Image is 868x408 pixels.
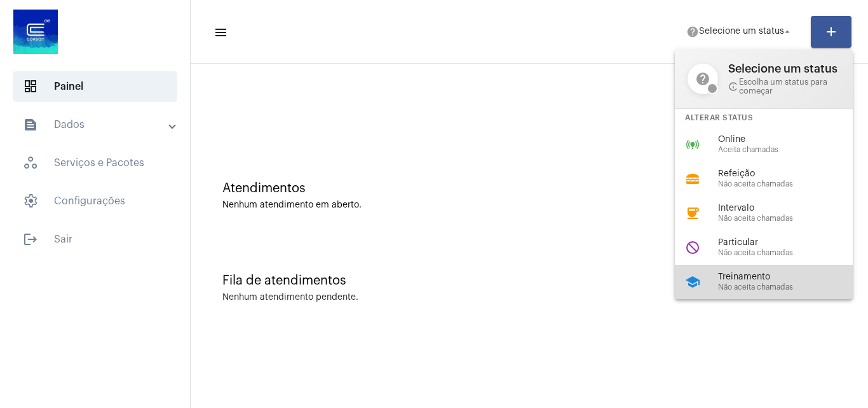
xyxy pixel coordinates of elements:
mat-icon: help [688,64,718,94]
mat-icon: lunch_dining [685,171,700,186]
span: Aceita chamadas [718,146,863,154]
span: Particular [718,238,863,248]
span: Intervalo [718,204,863,213]
span: Treinamento [718,272,863,282]
mat-icon: do_not_disturb [685,240,700,255]
span: Selecione um status [728,62,840,75]
mat-icon: coffee [685,206,700,221]
span: Não aceita chamadas [718,180,863,188]
mat-icon: info_outline [728,81,736,92]
span: Não aceita chamadas [718,283,863,292]
span: Não aceita chamadas [718,249,863,257]
span: Refeição [718,169,863,179]
mat-icon: online_prediction [685,137,700,152]
span: Escolha um status para começar [728,78,840,95]
mat-icon: school [685,274,700,290]
span: Online [718,135,863,144]
span: Não aceita chamadas [718,215,863,223]
div: Alterar Status [675,109,853,127]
